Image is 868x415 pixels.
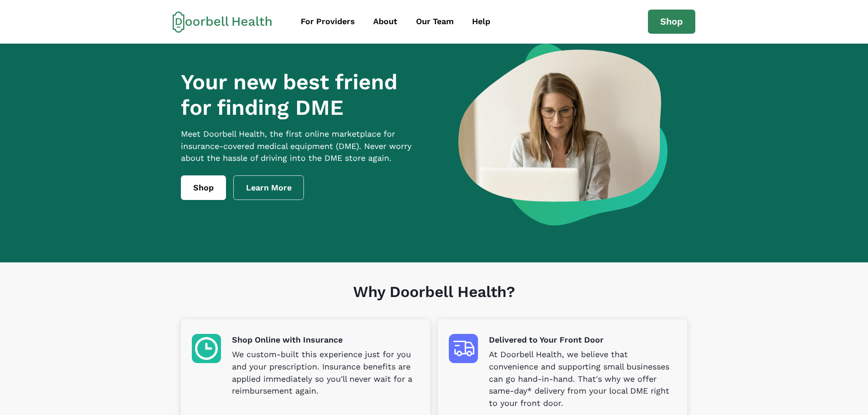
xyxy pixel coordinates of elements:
p: We custom-built this experience just for you and your prescription. Insurance benefits are applie... [232,348,419,398]
h1: Why Doorbell Health? [181,283,687,320]
a: Our Team [408,11,462,32]
p: Meet Doorbell Health, the first online marketplace for insurance-covered medical equipment (DME).... [181,128,429,165]
div: About [373,15,397,28]
img: a woman looking at a computer [458,44,668,225]
a: For Providers [293,11,363,32]
p: Delivered to Your Front Door [489,334,676,346]
p: At Doorbell Health, we believe that convenience and supporting small businesses can go hand-in-ha... [489,348,676,410]
a: About [365,11,406,32]
img: Shop Online with Insurance icon [192,334,221,363]
a: Help [464,11,498,32]
p: Shop Online with Insurance [232,334,419,346]
a: Shop [181,175,226,200]
a: Shop [648,10,695,34]
h1: Your new best friend for finding DME [181,69,429,121]
div: Help [472,15,490,28]
img: Delivered to Your Front Door icon [449,334,478,363]
a: Learn More [233,175,304,200]
div: For Providers [301,15,355,28]
div: Our Team [416,15,454,28]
